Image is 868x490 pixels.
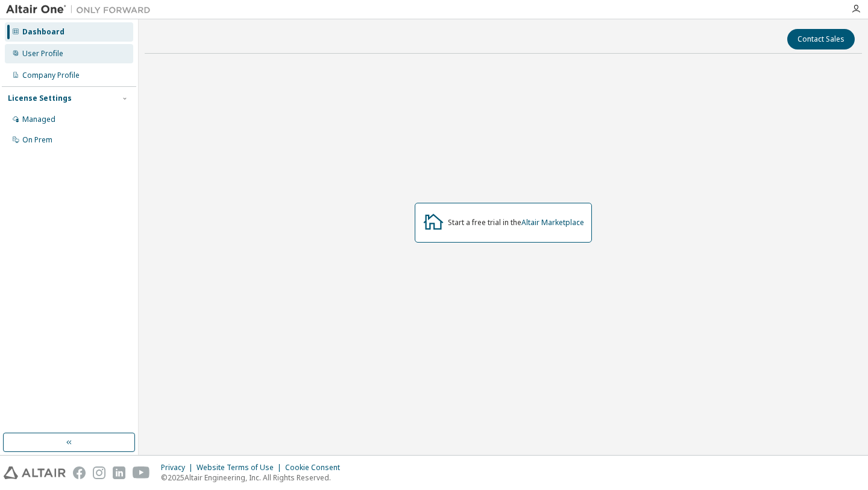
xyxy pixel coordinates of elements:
img: Altair One [6,4,157,16]
div: User Profile [22,49,63,59]
div: Website Terms of Use [197,463,285,472]
p: © 2025 Altair Engineering, Inc. All Rights Reserved. [161,472,347,483]
div: Managed [22,115,55,124]
img: instagram.svg [93,466,105,479]
button: Contact Sales [787,29,855,49]
div: On Prem [22,135,52,145]
div: Privacy [161,463,197,472]
img: altair_logo.svg [4,466,66,479]
a: Altair Marketplace [521,217,584,227]
img: youtube.svg [133,466,150,479]
div: Cookie Consent [285,463,347,472]
div: Dashboard [22,27,64,37]
div: Start a free trial in the [448,218,584,227]
div: License Settings [8,94,72,103]
img: facebook.svg [73,466,86,479]
div: Company Profile [22,71,80,80]
img: linkedin.svg [113,466,125,479]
